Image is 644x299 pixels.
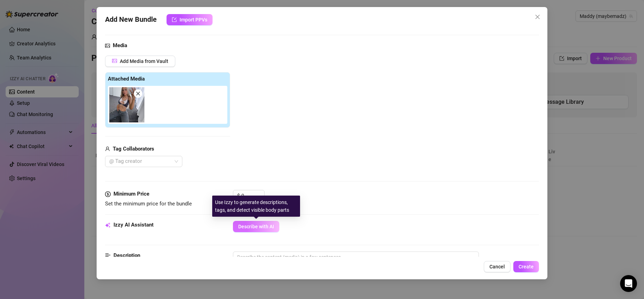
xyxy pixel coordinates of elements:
img: media [109,87,144,122]
span: Create [519,264,534,269]
strong: Minimum Price [113,191,149,197]
span: Describe with AI [238,224,274,229]
button: Describe with AI [233,221,279,232]
strong: Izzy AI Assistant [113,222,154,228]
button: Create [513,261,539,272]
span: picture [112,58,117,63]
span: Cancel [489,264,505,269]
span: close [535,14,540,20]
span: Import PPVs [180,17,207,23]
button: Cancel [484,261,510,272]
span: Set the minimum price for the bundle [105,201,192,207]
span: close [136,91,141,96]
span: picture [105,42,110,50]
span: dollar [105,190,111,198]
strong: Tag Collaborators [113,146,154,152]
strong: Attached Media [108,76,145,82]
button: Close [532,11,543,23]
button: Add Media from Vault [105,56,175,67]
button: Import PPVs [167,14,213,25]
span: Add Media from Vault [120,58,168,64]
div: Open Intercom Messenger [620,275,637,292]
span: align-left [105,252,111,260]
strong: Media [113,42,127,49]
strong: Description [113,252,140,259]
span: user [105,145,110,153]
span: Add New Bundle [105,14,157,25]
span: import [172,17,177,22]
div: Use Izzy to generate descriptions, tags, and detect visible body parts [212,196,300,217]
span: Close [532,14,543,20]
